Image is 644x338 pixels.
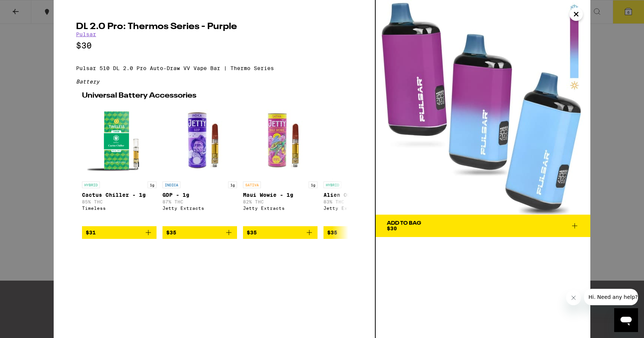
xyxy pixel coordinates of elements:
[323,199,398,204] p: 83% THC
[243,226,318,239] button: Add to bag
[323,206,398,211] div: Jetty Extracts
[243,192,318,198] p: Maui Wowie - 1g
[82,206,157,211] div: Timeless
[387,221,421,226] div: Add To Bag
[82,103,157,226] a: Open page for Cactus Chiller - 1g from Timeless
[162,103,237,226] a: Open page for GDP - 1g from Jetty Extracts
[76,31,96,37] a: Pulsar
[327,230,337,236] span: $35
[82,181,100,188] p: HYBRID
[162,181,180,188] p: INDICA
[76,65,353,71] p: Pulsar 510 DL 2.0 Pro Auto-Draw VV Vape Bar | Thermo Series
[323,181,341,188] p: HYBRID
[243,103,318,178] img: Jetty Extracts - Maui Wowie - 1g
[76,41,353,50] p: $30
[569,7,583,21] button: Close
[166,230,176,236] span: $35
[243,181,261,188] p: SATIVA
[323,226,398,239] button: Add to bag
[387,225,397,231] span: $30
[162,103,237,178] img: Jetty Extracts - GDP - 1g
[323,192,398,198] p: Alien OG - 1g
[76,79,353,85] div: Battery
[148,181,157,188] p: 1g
[243,199,318,204] p: 82% THC
[243,206,318,211] div: Jetty Extracts
[82,226,157,239] button: Add to bag
[162,206,237,211] div: Jetty Extracts
[82,192,157,198] p: Cactus Chiller - 1g
[614,308,638,332] iframe: Button to launch messaging window
[82,92,347,99] h2: Universal Battery Accessories
[566,290,581,305] iframe: Close message
[243,103,318,226] a: Open page for Maui Wowie - 1g from Jetty Extracts
[162,192,237,198] p: GDP - 1g
[376,215,590,237] button: Add To Bag$30
[228,181,237,188] p: 1g
[247,230,257,236] span: $35
[76,22,353,31] h2: DL 2.0 Pro: Thermos Series - Purple
[309,181,318,188] p: 1g
[82,103,157,178] img: Timeless - Cactus Chiller - 1g
[86,230,96,236] span: $31
[162,226,237,239] button: Add to bag
[323,103,398,178] img: Jetty Extracts - Alien OG - 1g
[323,103,398,226] a: Open page for Alien OG - 1g from Jetty Extracts
[584,289,638,305] iframe: Message from company
[162,199,237,204] p: 87% THC
[82,199,157,204] p: 85% THC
